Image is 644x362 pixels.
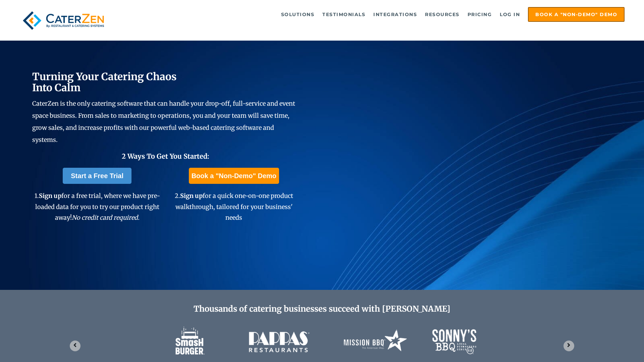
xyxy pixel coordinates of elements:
[175,192,293,221] span: 2. for a quick one-on-one product walkthrough, tailored for your business' needs
[35,192,160,221] span: 1. for a free trial, where we have pre-loaded data for you to try our product right away!
[278,8,318,21] a: Solutions
[584,336,637,355] iframe: Help widget launcher
[180,192,203,200] span: Sign up
[19,7,107,34] img: caterzen
[319,8,369,21] a: Testimonials
[370,8,420,21] a: Integrations
[123,7,625,22] div: Navigation Menu
[563,341,574,351] button: Next slide
[189,168,279,184] a: Book a "Non-Demo" Demo
[70,341,80,351] button: Go to last slide
[32,100,295,144] span: CaterZen is the only catering software that can handle your drop-off, full-service and event spac...
[464,8,495,21] a: Pricing
[32,70,177,94] span: Turning Your Catering Chaos Into Calm
[422,8,463,21] a: Resources
[72,214,140,221] em: No credit card required.
[496,8,523,21] a: Log in
[39,192,61,200] span: Sign up
[122,152,209,160] span: 2 Ways To Get You Started:
[64,304,580,314] h2: Thousands of catering businesses succeed with [PERSON_NAME]
[63,168,131,184] a: Start a Free Trial
[528,7,625,22] a: Book a "Non-Demo" Demo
